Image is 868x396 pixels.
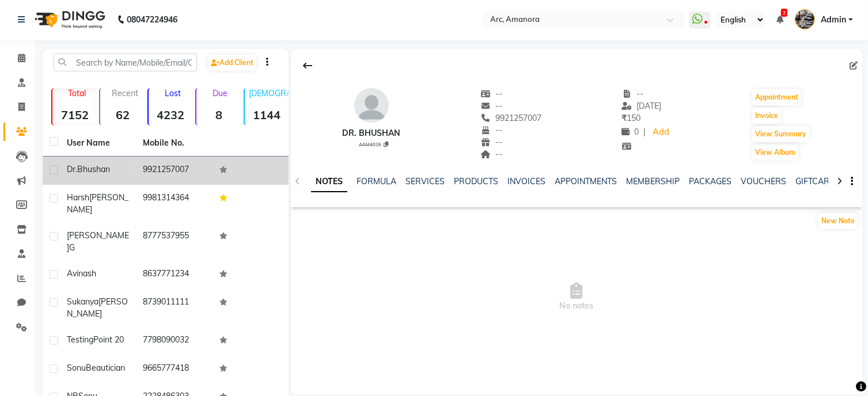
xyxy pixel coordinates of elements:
[454,176,498,186] a: PRODUCTS
[245,108,289,122] strong: 1144
[67,192,89,203] span: Harsh
[644,126,646,138] span: |
[29,3,108,36] img: logo
[93,334,124,345] span: Point 20
[67,268,96,279] span: Avinash
[100,108,145,122] strong: 62
[818,213,858,229] button: New Note
[481,113,542,123] span: 9921257007
[622,101,662,111] span: [DATE]
[354,88,389,123] img: avatar
[291,239,862,355] span: No notes
[343,127,401,139] div: Dr. bhushan
[52,108,97,122] strong: 7152
[153,88,193,98] p: Lost
[136,355,212,383] td: 9665777418
[67,296,98,307] span: Sukanya
[54,54,197,71] input: Search by Name/Mobile/Email/Code
[199,88,241,98] p: Due
[481,125,503,135] span: --
[69,242,75,253] span: G
[651,124,671,140] a: Add
[795,176,840,186] a: GIFTCARDS
[57,88,97,98] p: Total
[481,137,503,147] span: --
[821,14,846,26] span: Admin
[295,55,320,77] div: Back to Client
[67,164,77,174] span: Dr.
[136,157,212,185] td: 9921257007
[795,9,815,29] img: Admin
[622,89,644,99] span: --
[67,334,93,345] span: Testing
[105,88,145,98] p: Recent
[136,261,212,289] td: 8637771234
[67,230,129,253] span: [PERSON_NAME]
[622,113,641,123] span: 150
[196,108,241,122] strong: 8
[481,149,503,159] span: --
[622,113,627,123] span: ₹
[208,55,256,71] a: Add Client
[481,101,503,111] span: --
[357,176,396,186] a: FORMULA
[626,176,680,186] a: MEMBERSHIP
[86,363,125,373] span: Beautician
[689,176,731,186] a: PACKAGES
[405,176,445,186] a: SERVICES
[507,176,545,186] a: INVOICES
[127,3,177,36] b: 08047224946
[776,14,783,25] a: 2
[622,127,639,137] span: 0
[752,89,801,105] button: Appointment
[752,126,809,142] button: View Summary
[249,88,289,98] p: [DEMOGRAPHIC_DATA]
[136,327,212,355] td: 7798090032
[67,363,86,373] span: Sonu
[752,108,781,124] button: Invoice
[481,89,503,99] span: --
[67,192,128,215] span: [PERSON_NAME]
[311,172,347,192] a: NOTES
[347,140,401,148] div: AAM4026
[752,144,798,161] button: View Album
[60,130,136,157] th: User Name
[136,185,212,223] td: 9981314364
[136,223,212,261] td: 8777537955
[741,176,786,186] a: VOUCHERS
[781,9,787,17] span: 2
[555,176,617,186] a: APPOINTMENTS
[136,289,212,327] td: 8739011111
[136,130,212,157] th: Mobile No.
[149,108,193,122] strong: 4232
[77,164,110,174] span: bhushan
